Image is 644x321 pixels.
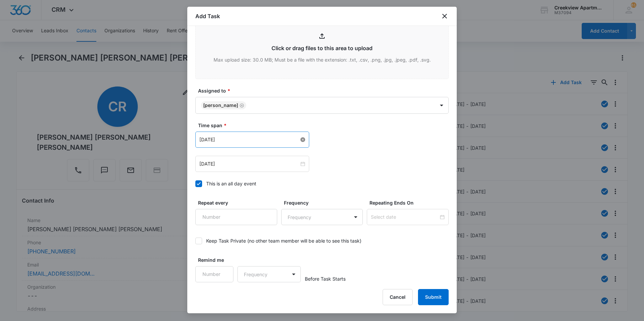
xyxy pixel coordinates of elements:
label: Time span [198,122,451,129]
button: close [441,12,449,20]
h1: Add Task [195,12,220,20]
input: Number [195,266,233,282]
input: Number [195,209,277,225]
div: Remove Javier Garcia [238,103,244,108]
label: Assigned to [198,87,451,94]
label: Remind me [198,256,236,263]
label: Frequency [284,199,366,206]
div: Keep Task Private (no other team member will be able to see this task) [206,237,361,244]
span: Before Task Starts [305,275,346,282]
input: Jan 31, 2023 [199,136,299,143]
div: This is an all day event [206,180,256,187]
label: Repeating Ends On [369,199,451,206]
label: Repeat every [198,199,280,206]
button: Cancel [383,289,413,305]
span: close-circle [300,137,305,142]
input: Jan 31, 2023 [199,160,299,168]
button: Submit [418,289,449,305]
input: Select date [371,213,439,221]
div: [PERSON_NAME] [203,103,238,108]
